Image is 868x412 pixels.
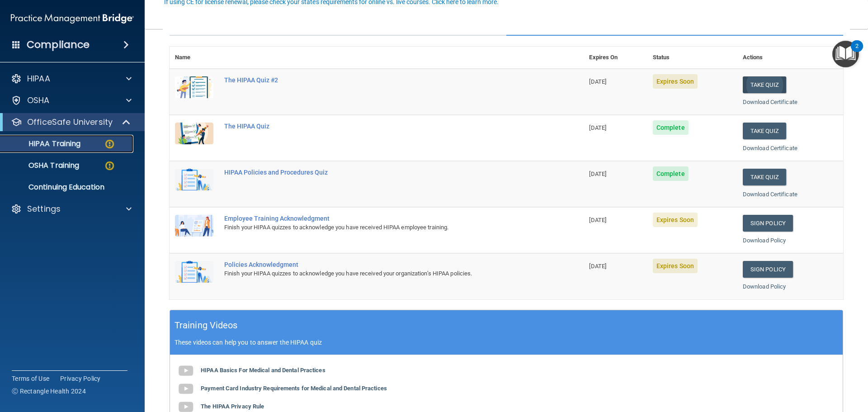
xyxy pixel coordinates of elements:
[653,213,698,227] span: Expires Soon
[224,123,538,130] div: The HIPAA Quiz
[11,95,132,106] a: OSHA
[743,215,793,232] a: Sign Policy
[11,204,132,214] a: Settings
[589,124,606,131] span: [DATE]
[224,261,538,268] div: Policies Acknowledgment
[6,139,80,148] p: HIPAA Training
[27,73,50,84] p: HIPAA
[823,350,857,384] iframe: Drift Widget Chat Controller
[27,95,50,106] p: OSHA
[832,41,859,67] button: Open Resource Center, 2 new notifications
[589,78,606,85] span: [DATE]
[743,283,786,290] a: Download Policy
[170,47,219,69] th: Name
[743,169,786,185] button: Take Quiz
[743,76,786,93] button: Take Quiz
[743,261,793,278] a: Sign Policy
[6,161,79,170] p: OSHA Training
[653,120,689,135] span: Complete
[104,138,115,150] img: warning-circle.0cc9ac19.png
[743,191,797,198] a: Download Certificate
[743,237,786,244] a: Download Policy
[589,217,606,223] span: [DATE]
[27,38,90,51] h4: Compliance
[27,117,113,128] p: OfficeSafe University
[653,166,689,181] span: Complete
[104,160,115,171] img: warning-circle.0cc9ac19.png
[224,268,538,279] div: Finish your HIPAA quizzes to acknowledge you have received your organization’s HIPAA policies.
[584,47,647,69] th: Expires On
[11,73,132,84] a: HIPAA
[224,169,538,176] div: HIPAA Policies and Procedures Quiz
[589,170,606,177] span: [DATE]
[224,76,538,84] div: The HIPAA Quiz #2
[737,47,843,69] th: Actions
[60,374,101,383] a: Privacy Policy
[201,385,387,392] b: Payment Card Industry Requirements for Medical and Dental Practices
[12,374,49,383] a: Terms of Use
[743,145,797,152] a: Download Certificate
[647,47,737,69] th: Status
[6,183,129,192] p: Continuing Education
[743,123,786,139] button: Take Quiz
[201,367,325,374] b: HIPAA Basics For Medical and Dental Practices
[224,215,538,222] div: Employee Training Acknowledgment
[11,9,134,28] img: PMB logo
[175,339,838,346] p: These videos can help you to answer the HIPAA quiz
[177,380,195,398] img: gray_youtube_icon.38fcd6cc.png
[653,74,698,89] span: Expires Soon
[12,387,86,396] span: Ⓒ Rectangle Health 2024
[177,362,195,380] img: gray_youtube_icon.38fcd6cc.png
[201,403,264,410] b: The HIPAA Privacy Rule
[653,259,698,273] span: Expires Soon
[11,117,131,128] a: OfficeSafe University
[27,204,61,214] p: Settings
[743,99,797,105] a: Download Certificate
[175,317,238,333] h5: Training Videos
[855,46,859,58] div: 2
[589,263,606,270] span: [DATE]
[224,222,538,233] div: Finish your HIPAA quizzes to acknowledge you have received HIPAA employee training.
